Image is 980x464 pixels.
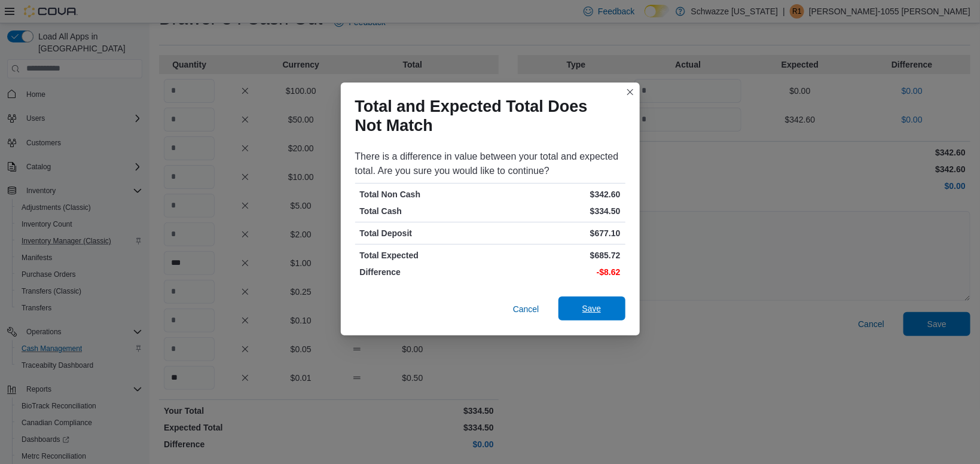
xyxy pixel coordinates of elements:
button: Cancel [508,297,544,321]
p: Difference [360,266,488,278]
p: Total Expected [360,249,488,261]
button: Closes this modal window [623,85,637,99]
span: Save [582,303,602,315]
p: Total Deposit [360,227,488,239]
p: $342.60 [493,188,621,200]
p: $334.50 [493,205,621,217]
div: There is a difference in value between your total and expected total. Are you sure you would like... [355,149,625,178]
p: $685.72 [493,249,621,261]
p: Total Cash [360,205,488,217]
p: $677.10 [493,227,621,239]
h1: Total and Expected Total Does Not Match [355,97,616,135]
p: -$8.62 [493,266,621,278]
p: Total Non Cash [360,188,488,200]
button: Save [558,297,625,320]
span: Cancel [513,303,539,315]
